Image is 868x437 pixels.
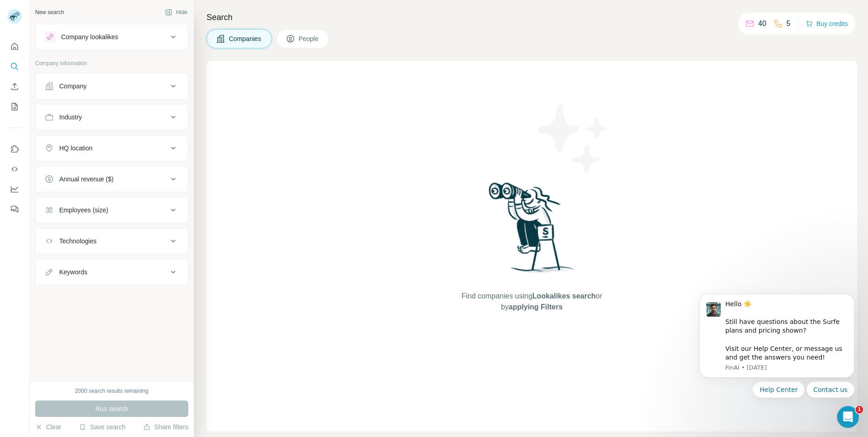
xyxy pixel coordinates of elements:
h4: Search [207,11,857,24]
div: Employees (size) [59,206,108,215]
button: Company lookalikes [36,26,188,48]
button: Technologies [36,230,188,252]
button: Clear [35,422,61,432]
div: Annual revenue ($) [59,175,114,184]
iframe: Intercom live chat [837,406,859,428]
button: Enrich CSV [7,78,22,95]
span: Lookalikes search [532,292,596,300]
div: 2000 search results remaining [75,387,149,395]
button: Use Surfe API [7,161,22,177]
p: 40 [758,18,766,29]
div: New search [35,8,64,16]
button: Dashboard [7,181,22,197]
div: HQ location [59,144,93,153]
button: My lists [7,98,22,115]
p: Company information [35,59,188,67]
span: People [299,34,320,43]
button: Company [36,75,188,97]
button: Save search [79,422,125,432]
div: Company [59,82,87,91]
button: Buy credits [806,17,848,30]
button: Quick start [7,38,22,55]
img: Surfe Illustration - Woman searching with binoculars [485,180,579,282]
span: Companies [229,34,262,43]
button: Feedback [7,201,22,217]
img: Surfe Illustration - Stars [532,98,614,180]
iframe: Intercom notifications message [686,266,868,412]
div: Industry [59,113,82,122]
button: Share filters [143,422,188,432]
span: 1 [856,406,863,413]
span: Find companies using or by [459,291,604,313]
button: Annual revenue ($) [36,168,188,190]
button: Hide [159,5,194,19]
button: Use Surfe on LinkedIn [7,141,22,157]
p: 5 [786,18,790,29]
button: Search [7,58,22,75]
span: applying Filters [509,303,563,311]
div: Keywords [59,267,87,277]
button: Industry [36,106,188,128]
div: Technologies [59,236,97,246]
button: HQ location [36,137,188,159]
button: Keywords [36,261,188,283]
button: Employees (size) [36,199,188,221]
div: Company lookalikes [61,32,118,41]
